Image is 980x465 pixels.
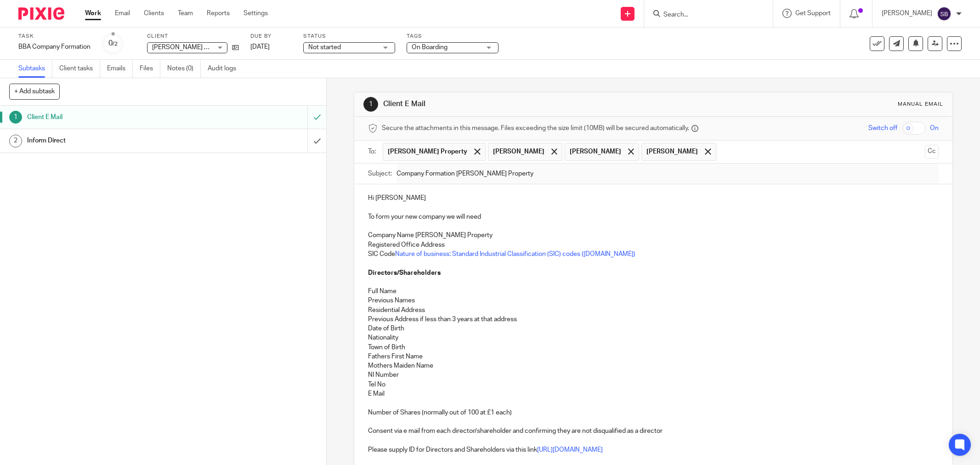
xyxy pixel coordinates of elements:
div: 0 [108,38,118,49]
span: Switch off [868,124,897,133]
strong: Directors/Shareholders [368,270,441,276]
div: Manual email [898,101,943,108]
label: Due by [250,33,292,40]
label: Client [147,33,239,40]
button: Cc [925,145,939,159]
p: Mothers Maiden Name [368,361,939,370]
p: [PERSON_NAME] [882,9,932,18]
a: Client tasks [59,60,100,78]
a: Notes (0) [167,60,201,78]
small: /2 [113,41,118,46]
a: Emails [107,60,133,78]
span: Not started [308,44,341,51]
p: Town of Birth [368,343,939,352]
p: NI Number [368,370,939,380]
p: Registered Office Address [368,240,939,250]
p: Tel No [368,380,939,389]
div: 1 [9,111,22,124]
a: Nature of business: Standard Industrial Classification (SIC) codes ([DOMAIN_NAME]) [395,251,635,257]
span: [PERSON_NAME] [646,147,698,156]
label: Task [18,33,91,40]
p: Please supply ID for Directors and Shareholders via this link [368,445,939,454]
p: Consent via e mail from each director/shareholder and confirming they are not disqualified as a d... [368,426,939,436]
p: Fathers First Name [368,352,939,361]
input: Search [663,11,745,19]
a: Work [85,9,101,18]
span: On [930,124,939,133]
h1: Client E Mail [27,110,208,124]
a: Subtasks [18,60,52,78]
p: Hi [PERSON_NAME] [368,193,939,203]
span: On Boarding [412,44,448,51]
div: 2 [9,135,22,147]
span: [DATE] [250,44,270,50]
p: Previous Names [368,296,939,305]
p: Previous Address if less than 3 years at that address [368,315,939,324]
p: To form your new company we will need [368,212,939,221]
span: [PERSON_NAME] Property [388,147,467,156]
p: Residential Address [368,306,939,315]
a: Files [140,60,160,78]
p: Date of Birth [368,324,939,333]
h1: Client E Mail [383,99,673,109]
div: 1 [363,97,378,112]
p: Nationality [368,333,939,342]
p: Company Name [PERSON_NAME] Property [368,231,939,240]
img: svg%3E [937,6,952,21]
a: Team [178,9,193,18]
label: Subject: [368,169,392,178]
label: To: [368,147,378,156]
span: Secure the attachments in this message. Files exceeding the size limit (10MB) will be secured aut... [382,124,689,133]
p: E Mail [368,389,939,398]
span: [PERSON_NAME] [570,147,621,156]
a: [URL][DOMAIN_NAME] [537,447,603,453]
a: Audit logs [208,60,243,78]
div: BBA Company Formation [18,42,91,51]
p: Number of Shares (normally out of 100 at £1 each) [368,408,939,417]
button: + Add subtask [9,84,60,99]
h1: Inform Direct [27,134,208,147]
a: Clients [144,9,164,18]
p: Full Name [368,287,939,296]
span: [PERSON_NAME] [493,147,544,156]
label: Status [303,33,395,40]
a: Email [115,9,130,18]
img: Pixie [18,7,64,20]
span: [PERSON_NAME] Property [152,44,229,51]
span: Get Support [795,10,831,17]
p: SIC Code [368,250,939,259]
label: Tags [407,33,498,40]
a: Reports [207,9,230,18]
a: Settings [244,9,268,18]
